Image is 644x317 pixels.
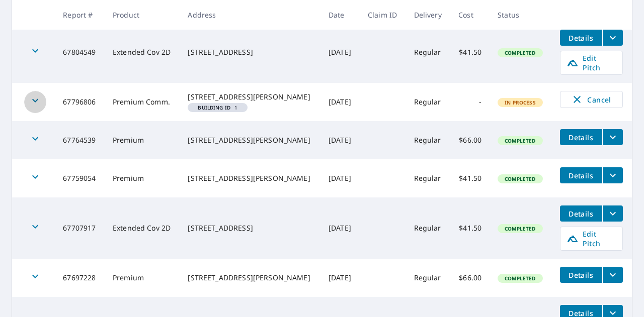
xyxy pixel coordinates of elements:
[450,259,490,297] td: $66.00
[188,223,312,233] div: [STREET_ADDRESS]
[188,273,312,283] div: [STREET_ADDRESS][PERSON_NAME]
[55,22,105,83] td: 67804549
[450,22,490,83] td: $41.50
[55,121,105,159] td: 67764539
[567,229,616,248] span: Edit Pitch
[320,259,360,297] td: [DATE]
[499,49,541,56] span: Completed
[55,259,105,297] td: 67697228
[560,91,623,108] button: Cancel
[560,227,623,251] a: Edit Pitch
[105,197,180,259] td: Extended Cov 2D
[499,99,542,106] span: In Process
[406,197,451,259] td: Regular
[602,30,623,46] button: filesDropdownBtn-67804549
[55,159,105,197] td: 67759054
[602,129,623,145] button: filesDropdownBtn-67764539
[320,121,360,159] td: [DATE]
[105,22,180,83] td: Extended Cov 2D
[602,167,623,183] button: filesDropdownBtn-67759054
[566,209,596,219] span: Details
[105,83,180,121] td: Premium Comm.
[320,22,360,83] td: [DATE]
[105,121,180,159] td: Premium
[406,259,451,297] td: Regular
[198,105,230,110] em: Building ID
[188,173,312,183] div: [STREET_ADDRESS][PERSON_NAME]
[320,83,360,121] td: [DATE]
[560,51,623,75] a: Edit Pitch
[560,267,602,283] button: detailsBtn-67697228
[566,171,596,180] span: Details
[566,270,596,280] span: Details
[450,159,490,197] td: $41.50
[105,159,180,197] td: Premium
[499,137,541,144] span: Completed
[499,275,541,282] span: Completed
[55,197,105,259] td: 67707917
[450,83,490,121] td: -
[188,135,312,145] div: [STREET_ADDRESS][PERSON_NAME]
[566,133,596,142] span: Details
[499,175,541,182] span: Completed
[406,159,451,197] td: Regular
[566,33,596,43] span: Details
[450,121,490,159] td: $66.00
[406,83,451,121] td: Regular
[105,259,180,297] td: Premium
[320,159,360,197] td: [DATE]
[499,225,541,232] span: Completed
[567,53,616,72] span: Edit Pitch
[450,197,490,259] td: $41.50
[602,205,623,222] button: filesDropdownBtn-67707917
[406,22,451,83] td: Regular
[602,267,623,283] button: filesDropdownBtn-67697228
[406,121,451,159] td: Regular
[560,129,602,145] button: detailsBtn-67764539
[188,92,312,102] div: [STREET_ADDRESS][PERSON_NAME]
[192,105,244,110] span: 1
[571,93,612,105] span: Cancel
[560,167,602,183] button: detailsBtn-67759054
[55,83,105,121] td: 67796806
[560,30,602,46] button: detailsBtn-67804549
[560,205,602,222] button: detailsBtn-67707917
[320,197,360,259] td: [DATE]
[188,47,312,57] div: [STREET_ADDRESS]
